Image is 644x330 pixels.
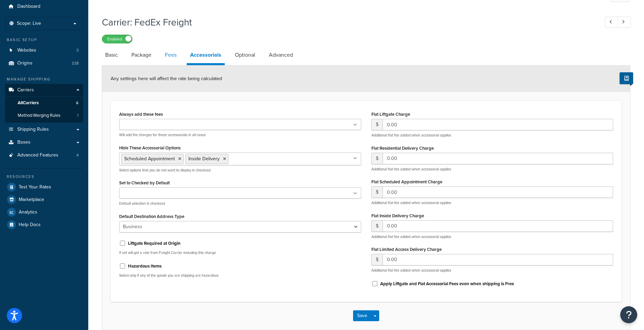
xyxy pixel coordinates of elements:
[17,87,34,93] span: Carriers
[371,119,383,130] span: $
[124,155,175,162] span: Scheduled Appointment
[111,75,222,82] span: Any settings here will affect the rate being calculated
[265,47,296,63] a: Advanced
[5,181,83,193] a: Test Your Rates
[119,214,184,219] label: Default Destination Address Type
[77,113,78,118] span: 1
[17,152,58,158] span: Advanced Features
[5,76,83,82] div: Manage Shipping
[17,4,40,10] span: Dashboard
[119,168,361,173] p: Select options that you do not want to display in checkout
[371,268,613,273] p: Additional flat fee added when accessorial applies
[5,0,83,13] a: Dashboard
[188,155,220,162] span: Inside Delivery
[5,57,83,70] li: Origins
[5,123,83,136] a: Shipping Rules
[5,194,83,206] a: Marketplace
[119,112,163,117] label: Always add these fees
[371,213,424,218] label: Flat Inside Delivery Charge
[371,186,383,198] span: $
[371,234,613,239] p: Additional flat fee added when accessorial applies
[19,184,51,190] span: Test Your Rates
[605,17,618,28] a: Previous Record
[76,100,78,106] span: 6
[119,145,181,150] label: Hide These Accessorial Options
[119,132,361,137] p: Will add the charges for these accessorials in all cases
[76,48,79,53] span: 3
[5,149,83,162] a: Advanced Features4
[371,200,613,205] p: Additional flat fee added when accessorial applies
[5,109,83,122] a: Method Merging Rules1
[17,48,36,53] span: Websites
[371,146,434,151] label: Flat Residential Delivery Charge
[371,153,383,164] span: $
[371,247,442,252] label: Flat Limited Access Delivery Charge
[5,149,83,162] li: Advanced Features
[19,197,44,203] span: Marketplace
[371,254,383,265] span: $
[353,310,371,321] button: Save
[5,97,83,109] a: AllCarriers6
[371,220,383,232] span: $
[128,240,181,246] label: Liftgate Required at Origin
[19,209,37,215] span: Analytics
[18,100,39,106] span: All Carriers
[371,179,442,184] label: Flat Scheduled Appointment Charge
[620,72,633,84] button: Show Help Docs
[5,37,83,43] div: Basic Setup
[618,17,631,28] a: Next Record
[5,44,83,57] a: Websites3
[620,306,637,323] button: Open Resource Center
[18,113,60,118] span: Method Merging Rules
[5,84,83,123] li: Carriers
[5,174,83,180] div: Resources
[5,206,83,218] a: Analytics
[17,21,41,26] span: Scope: Live
[72,60,79,66] span: 228
[119,250,361,255] p: If set will get a rate from Freight Carrier including this charge
[380,281,514,287] label: Apply Liftgate and Flat Accessorial Fees even when shipping is Free
[5,84,83,96] a: Carriers
[371,133,613,138] p: Additional flat fee added when accessorial applies
[119,201,361,206] p: Default selection in checkout
[232,47,259,63] a: Optional
[17,140,31,145] span: Boxes
[17,60,33,66] span: Origins
[5,136,83,149] a: Boxes
[119,180,170,185] label: Set to Checked by Default
[187,47,225,65] a: Accessorials
[128,47,155,63] a: Package
[102,35,132,43] label: Enabled
[102,16,592,29] h1: Carrier: FedEx Freight
[102,47,121,63] a: Basic
[5,219,83,231] a: Help Docs
[162,47,180,63] a: Fees
[128,263,162,269] label: Hazardous Items
[76,152,79,158] span: 4
[17,127,49,132] span: Shipping Rules
[119,273,361,278] p: Select only if any of the goods you are shipping are hazardous
[19,222,41,228] span: Help Docs
[5,57,83,70] a: Origins228
[5,109,83,122] li: Method Merging Rules
[5,44,83,57] li: Websites
[371,167,613,172] p: Additional flat fee added when accessorial applies
[371,112,410,117] label: Flat Liftgate Charge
